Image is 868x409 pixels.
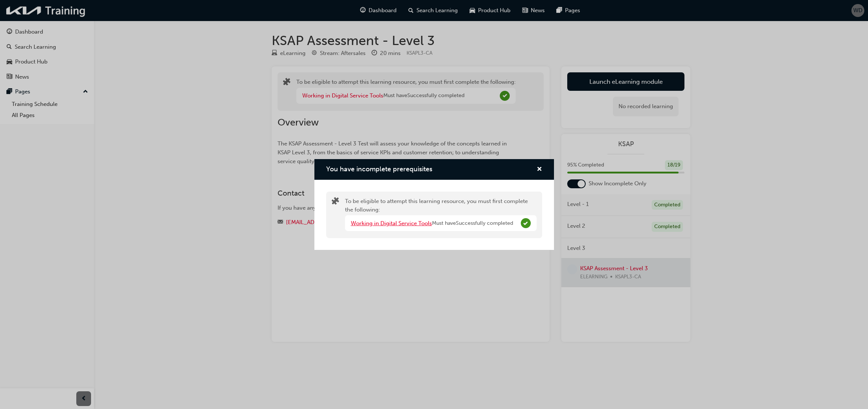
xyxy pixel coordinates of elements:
[537,165,542,174] button: cross-icon
[537,166,542,173] span: cross-icon
[351,220,432,227] a: Working in Digital Service Tools
[314,159,554,250] div: You have incomplete prerequisites
[326,165,432,173] span: You have incomplete prerequisites
[521,218,531,228] span: Complete
[345,197,537,233] div: To be eligible to attempt this learning resource, you must first complete the following:
[432,219,513,228] span: Must have Successfully completed
[332,198,339,206] span: puzzle-icon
